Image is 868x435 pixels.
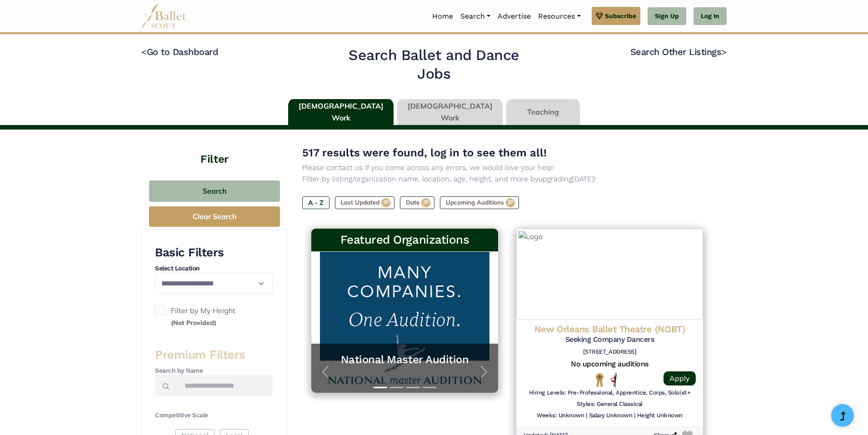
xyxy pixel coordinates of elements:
[524,360,696,369] h5: No upcoming auditions
[440,196,519,209] label: Upcoming Auditions
[141,46,147,57] code: <
[400,196,434,209] label: Date
[335,196,394,209] label: Last Updated
[524,335,696,345] h5: Seeking Company Dancers
[693,7,727,25] a: Log In
[594,373,605,387] img: National
[592,7,640,25] a: Subscribe
[605,11,636,21] span: Subscribe
[504,99,582,125] li: Teaching
[721,46,727,57] code: >
[494,7,534,26] a: Advertise
[537,412,584,420] h6: Weeks: Unknown
[524,348,696,356] h6: [STREET_ADDRESS]
[534,7,584,26] a: Resources
[155,305,273,328] label: Filter by My Height
[663,371,696,385] a: Apply
[423,382,436,393] button: Slide 4
[406,382,420,393] button: Slide 3
[395,99,504,125] li: [DEMOGRAPHIC_DATA] Work
[429,7,457,26] a: Home
[302,146,547,159] span: 517 results were found, log in to see them all!
[155,245,273,260] h3: Basic Filters
[171,319,216,327] small: (Not Provided)
[141,46,218,57] a: <Go to Dashboard
[634,412,635,420] h6: |
[648,7,686,25] a: Sign Up
[589,412,632,420] h6: Salary Unknown
[302,173,712,185] p: Filter by listing/organization name, location, age, height, and more by [DATE]!
[596,11,603,21] img: gem.svg
[155,411,273,420] h4: Competitive Scale
[319,232,491,248] h3: Featured Organizations
[457,7,494,26] a: Search
[524,323,696,335] h4: New Orleans Ballet Theatre (NOBT)
[516,229,703,320] img: Logo
[332,46,537,84] h2: Search Ballet and Dance Jobs
[141,130,288,167] h4: Filter
[155,366,273,375] h4: Search by Name
[302,162,712,174] p: Please contact us if you come across any errors, we would love your help!
[637,412,683,420] h6: Height Unknown
[286,99,395,125] li: [DEMOGRAPHIC_DATA] Work
[374,382,387,393] button: Slide 1
[577,400,643,408] h6: Styles: General Classical
[610,373,617,387] img: All
[390,382,404,393] button: Slide 2
[302,196,329,209] label: A - Z
[586,412,587,420] h6: |
[149,180,280,202] button: Search
[155,347,273,363] h3: Premium Filters
[529,389,690,397] h6: Hiring Levels: Pre-Professional, Apprentice, Corps, Soloist+
[149,206,280,227] button: Clear Search
[630,46,727,57] a: Search Other Listings>
[320,353,489,367] a: National Master Audition
[177,375,273,396] input: Search by names...
[155,264,273,273] h4: Select Location
[539,175,572,183] a: upgrading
